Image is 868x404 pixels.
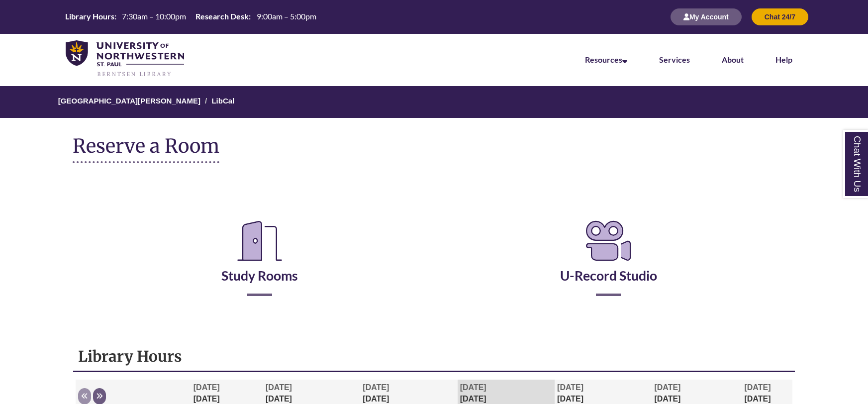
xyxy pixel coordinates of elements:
[363,383,389,392] span: [DATE]
[752,12,808,21] a: Chat 24/7
[73,86,795,118] nav: Breadcrumb
[58,97,200,105] a: [GEOGRAPHIC_DATA][PERSON_NAME]
[752,8,808,25] button: Chat 24/7
[192,11,252,22] th: Research Desk:
[560,243,657,284] a: U-Record Studio
[671,8,742,25] button: My Account
[775,55,792,64] a: Help
[73,188,795,325] div: Reserve a Room
[654,383,680,392] span: [DATE]
[722,55,744,64] a: About
[61,11,118,22] th: Library Hours:
[66,40,184,78] img: UNWSP Library Logo
[585,55,627,64] a: Resources
[78,347,790,366] h1: Library Hours
[266,383,292,392] span: [DATE]
[122,11,186,21] span: 7:30am – 10:00pm
[73,135,219,163] h1: Reserve a Room
[659,55,690,64] a: Services
[557,383,583,392] span: [DATE]
[61,11,320,23] a: Hours Today
[193,383,220,392] span: [DATE]
[744,383,771,392] span: [DATE]
[460,383,486,392] span: [DATE]
[211,97,234,105] a: LibCal
[61,11,320,22] table: Hours Today
[671,12,742,21] a: My Account
[257,11,316,21] span: 9:00am – 5:00pm
[221,243,298,284] a: Study Rooms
